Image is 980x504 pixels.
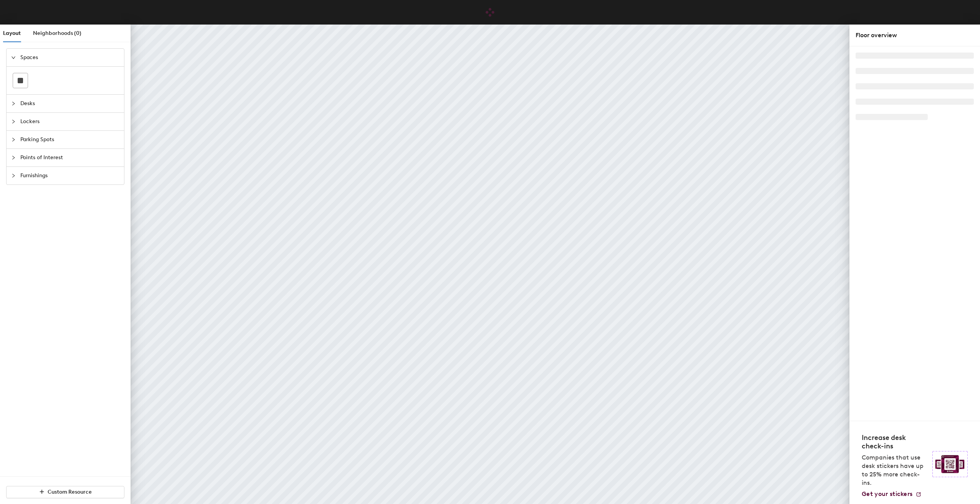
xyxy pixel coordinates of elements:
[932,451,968,477] img: Sticker logo
[20,131,119,148] span: Parking Spots
[11,55,16,60] span: expanded
[862,490,922,498] a: Get your stickers
[20,95,119,112] span: Desks
[33,30,81,36] span: Neighborhoods (0)
[48,489,92,495] span: Custom Resource
[862,433,928,450] h4: Increase desk check-ins
[20,149,119,166] span: Points of Interest
[11,119,16,124] span: collapsed
[3,30,21,36] span: Layout
[20,49,119,66] span: Spaces
[11,155,16,160] span: collapsed
[20,167,119,184] span: Furnishings
[11,101,16,106] span: collapsed
[862,490,912,497] span: Get your stickers
[20,113,119,130] span: Lockers
[11,137,16,142] span: collapsed
[11,173,16,178] span: collapsed
[862,453,928,487] p: Companies that use desk stickers have up to 25% more check-ins.
[856,31,974,40] div: Floor overview
[6,486,124,498] button: Custom Resource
